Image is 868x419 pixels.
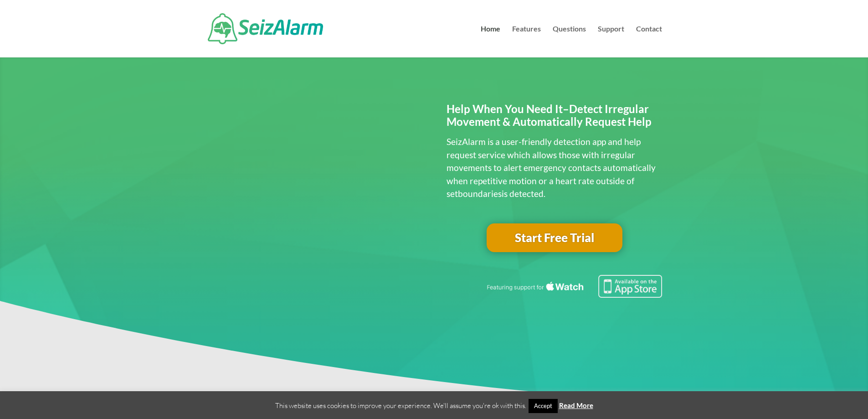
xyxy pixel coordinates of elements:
[553,26,586,57] a: Questions
[559,401,593,409] a: Read More
[787,383,858,409] iframe: Help widget launcher
[481,26,500,57] a: Home
[275,401,593,410] span: This website uses cookies to improve your experience. We'll assume you're ok with this.
[636,26,662,57] a: Contact
[485,275,662,298] img: Seizure detection available in the Apple App Store.
[447,135,662,201] p: SeizAlarm is a user-friendly detection app and help request service which allows those with irreg...
[512,26,541,57] a: Features
[529,399,558,413] a: Accept
[458,188,502,199] span: boundaries
[598,26,624,57] a: Support
[485,289,662,300] a: Featuring seizure detection support for the Apple Watch
[447,103,662,134] h2: Help When You Need It–Detect Irregular Movement & Automatically Request Help
[208,13,323,44] img: SeizAlarm
[487,223,622,253] a: Start Free Trial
